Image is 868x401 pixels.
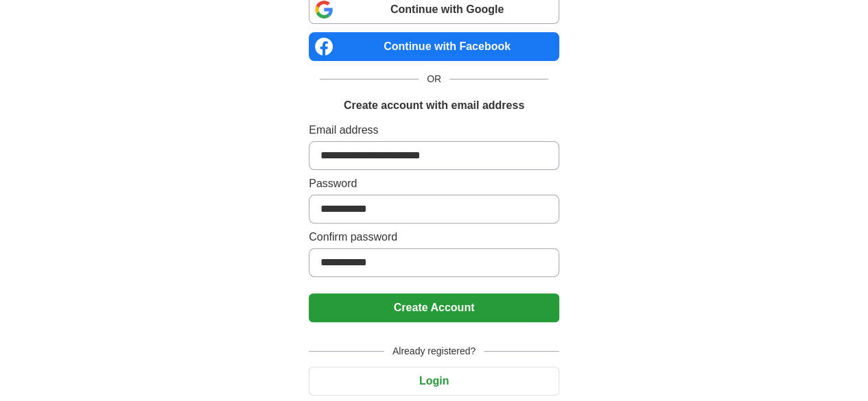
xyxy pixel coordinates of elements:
[419,72,449,86] span: OR
[384,344,484,359] span: Already registered?
[309,375,559,387] a: Login
[309,32,559,61] a: Continue with Facebook
[344,97,524,114] h1: Create account with email address
[309,367,559,396] button: Login
[309,293,559,322] button: Create Account
[309,229,559,245] label: Confirm password
[309,122,559,138] label: Email address
[309,175,559,192] label: Password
